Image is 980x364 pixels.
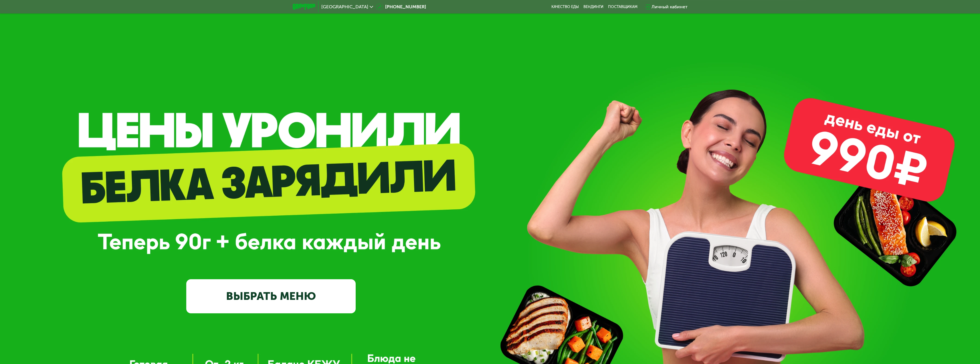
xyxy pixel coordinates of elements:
[583,5,603,9] a: Вендинги
[376,3,426,10] a: [PHONE_NUMBER]
[652,3,688,10] div: Личный кабинет
[321,5,368,9] span: [GEOGRAPHIC_DATA]
[551,5,579,9] a: Качество еды
[608,5,638,9] div: поставщикам
[186,279,356,313] a: ВЫБРАТЬ МЕНЮ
